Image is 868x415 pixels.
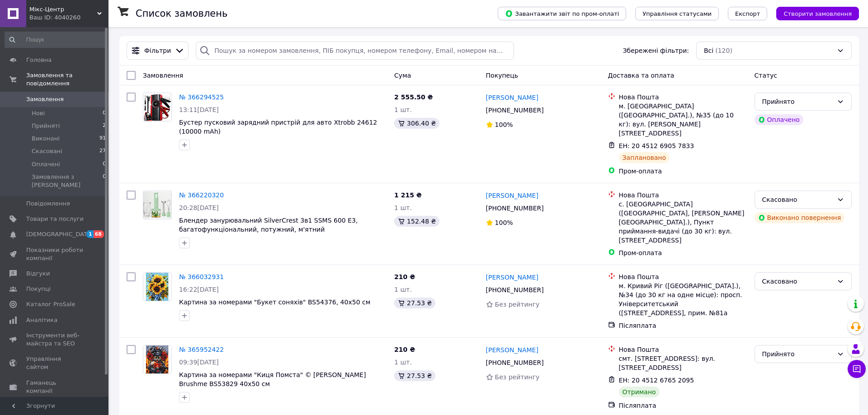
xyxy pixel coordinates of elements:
span: 2 555.50 ₴ [394,93,433,101]
span: Виконані [32,135,60,143]
div: м. [GEOGRAPHIC_DATA] ([GEOGRAPHIC_DATA].), №35 (до 10 кг): вул. [PERSON_NAME][STREET_ADDRESS] [619,102,747,138]
span: 0 [103,160,106,168]
img: Фото товару [143,345,171,373]
span: 2 [103,122,106,130]
span: Без рейтингу [495,373,540,381]
button: Експорт [728,7,768,20]
span: Скасовані [32,147,62,155]
a: Фото товару [143,93,172,121]
span: 1 шт. [394,359,412,366]
img: Фото товару [144,93,170,121]
div: м. Кривий Ріг ([GEOGRAPHIC_DATA].), №34 (до 30 кг на одне місце): просп. Університетський ([STREE... [619,281,747,317]
div: [PHONE_NUMBER] [484,202,546,214]
span: Без рейтингу [495,301,540,308]
div: 152.48 ₴ [394,216,439,227]
a: [PERSON_NAME] [486,273,538,282]
img: Фото товару [143,273,171,301]
span: ЕН: 20 4512 6905 7833 [619,142,694,149]
a: № 366294525 [179,93,224,101]
span: 91 [99,135,106,143]
a: Бустер пусковий зарядний пристрій для авто Xtrobb 24612 (10000 mAh) [179,119,377,135]
span: Каталог ProSale [26,300,75,308]
span: (120) [715,47,732,54]
div: смт. [STREET_ADDRESS]: вул. [STREET_ADDRESS] [619,354,747,372]
span: 13:11[DATE] [179,106,219,113]
span: 09:39[DATE] [179,359,219,366]
span: Інструменти веб-майстра та SEO [26,331,84,348]
span: 210 ₴ [394,273,415,280]
a: [PERSON_NAME] [486,93,538,102]
div: Ваш ID: 4040260 [29,14,108,22]
span: Завантажити звіт по пром-оплаті [505,9,619,18]
span: 1 шт. [394,106,412,113]
span: Збережені фільтри: [623,46,689,55]
a: [PERSON_NAME] [486,345,538,354]
span: Управління статусами [642,10,712,17]
button: Управління статусами [635,7,719,20]
span: Відгуки [26,270,50,278]
div: Післяплата [619,401,747,410]
span: Гаманець компанії [26,379,84,395]
span: Управління сайтом [26,355,84,371]
span: 1 215 ₴ [394,191,422,199]
span: 210 ₴ [394,346,415,353]
button: Створити замовлення [776,7,859,20]
div: [PHONE_NUMBER] [484,284,546,296]
span: 1 шт. [394,286,412,293]
span: Товари та послуги [26,215,84,223]
div: Нова Пошта [619,272,747,281]
div: Виконано повернення [755,212,845,223]
span: ЕН: 20 4512 6765 2095 [619,377,694,384]
button: Завантажити звіт по пром-оплаті [498,7,626,20]
span: Мікс-Центр [29,5,97,14]
span: 0 [103,109,106,117]
div: Пром-оплата [619,167,747,176]
button: Чат з покупцем [848,360,866,378]
a: № 365952422 [179,346,224,353]
a: Фото товару [143,191,172,219]
div: [PHONE_NUMBER] [484,356,546,369]
span: Створити замовлення [783,10,852,17]
span: Експорт [735,10,760,17]
a: Фото товару [143,345,172,374]
h1: Список замовлень [136,8,227,19]
div: Прийнято [762,349,833,359]
div: Нова Пошта [619,93,747,102]
span: [DEMOGRAPHIC_DATA] [26,230,93,238]
div: Скасовано [762,276,833,286]
span: Прийняті [32,122,60,130]
div: Скасовано [762,195,833,205]
span: Аналітика [26,316,57,324]
span: 27 [99,147,106,155]
div: Пром-оплата [619,248,747,257]
span: Замовлення та повідомлення [26,71,108,88]
a: Фото товару [143,272,172,301]
div: 27.53 ₴ [394,298,435,308]
span: Показники роботи компанії [26,246,84,262]
img: Фото товару [143,191,171,219]
div: 27.53 ₴ [394,370,435,381]
span: 1 шт. [394,204,412,211]
span: Покупець [486,72,518,79]
a: № 366032931 [179,273,224,280]
div: [PHONE_NUMBER] [484,104,546,117]
div: Оплачено [755,114,803,125]
span: Нові [32,109,45,117]
a: Блендер занурювальний SilverCrest 3в1 SSMS 600 E3, багатофункціональний, потужний, м'ятний [179,217,358,233]
div: Прийнято [762,97,833,107]
span: Замовлення з [PERSON_NAME] [32,173,103,189]
span: Покупці [26,285,51,293]
span: 20:28[DATE] [179,204,219,211]
a: Картина за номерами "Букет соняхів" BS54376, 40х50 см [179,298,370,306]
span: Cума [394,72,411,79]
div: Отримано [619,387,660,397]
span: Статус [755,72,778,79]
a: [PERSON_NAME] [486,191,538,200]
a: Картина за номерами "Киця Помста" © [PERSON_NAME] Brushme BS53829 40x50 см [179,371,366,387]
span: Всі [704,46,713,55]
span: Замовлення [143,72,183,79]
a: № 366220320 [179,191,224,199]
